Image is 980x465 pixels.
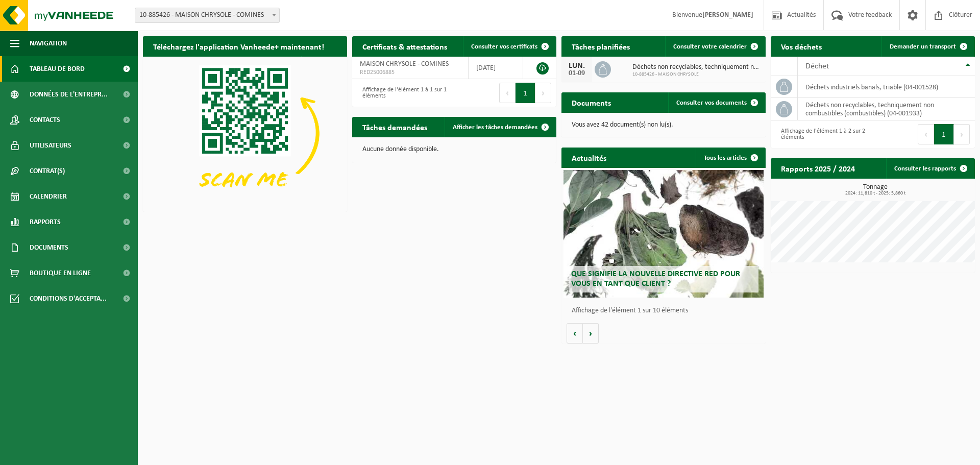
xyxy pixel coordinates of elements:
[469,57,523,79] td: [DATE]
[563,170,764,298] a: Que signifie la nouvelle directive RED pour vous en tant que client ?
[30,209,61,235] span: Rapports
[143,57,347,210] img: Download de VHEPlus App
[696,148,765,168] a: Tous les articles
[572,121,755,129] p: Vous avez 42 document(s) non lu(s).
[30,31,67,56] span: Navigation
[776,191,975,196] span: 2024: 11,810 t - 2025: 5,860 t
[668,92,765,113] a: Consulter vos documents
[583,323,599,344] button: Volgende
[632,63,761,71] span: Déchets non recyclables, techniquement non combustibles (combustibles)
[30,286,107,311] span: Conditions d'accepta...
[572,307,761,314] p: Affichage de l'élément 1 sur 10 éléments
[934,124,954,144] button: 1
[143,36,334,56] h2: Téléchargez l'application Vanheede+ maintenant!
[567,62,587,70] div: LUN.
[954,124,970,144] button: Next
[30,133,71,158] span: Utilisateurs
[798,98,975,120] td: déchets non recyclables, techniquement non combustibles (combustibles) (04-001933)
[357,82,449,104] div: Affichage de l'élément 1 à 1 sur 1 éléments
[561,36,640,56] h2: Tâches planifiées
[535,83,551,103] button: Next
[571,270,740,288] span: Que signifie la nouvelle directive RED pour vous en tant que client ?
[30,56,85,82] span: Tableau de bord
[516,83,535,103] button: 1
[673,43,747,50] span: Consulter votre calendrier
[890,43,956,50] span: Demander un transport
[561,92,621,112] h2: Documents
[471,43,537,50] span: Consulter vos certificats
[567,70,587,77] div: 01-09
[567,323,583,344] button: Vorige
[776,184,975,196] h3: Tonnage
[445,117,555,137] a: Afficher les tâches demandées
[676,100,747,106] span: Consulter vos documents
[352,36,457,56] h2: Certificats & attestations
[881,36,974,57] a: Demander un transport
[702,11,753,19] strong: [PERSON_NAME]
[771,158,865,178] h2: Rapports 2025 / 2024
[665,36,765,57] a: Consulter votre calendrier
[805,62,829,70] span: Déchet
[798,76,975,98] td: déchets industriels banals, triable (04-001528)
[30,184,67,209] span: Calendrier
[453,124,537,131] span: Afficher les tâches demandées
[776,123,868,145] div: Affichage de l'élément 1 à 2 sur 2 éléments
[886,158,974,179] a: Consulter les rapports
[918,124,934,144] button: Previous
[499,83,516,103] button: Previous
[362,146,546,153] p: Aucune donnée disponible.
[360,68,460,77] span: RED25006885
[632,71,761,78] span: 10-885426 - MAISON CHRYSOLE
[561,148,617,167] h2: Actualités
[463,36,555,57] a: Consulter vos certificats
[30,82,108,107] span: Données de l'entrepr...
[135,8,279,22] span: 10-885426 - MAISON CHRYSOLE - COMINES
[771,36,832,56] h2: Vos déchets
[30,260,91,286] span: Boutique en ligne
[30,158,65,184] span: Contrat(s)
[30,235,68,260] span: Documents
[360,60,449,68] span: MAISON CHRYSOLE - COMINES
[352,117,437,137] h2: Tâches demandées
[135,8,280,23] span: 10-885426 - MAISON CHRYSOLE - COMINES
[30,107,60,133] span: Contacts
